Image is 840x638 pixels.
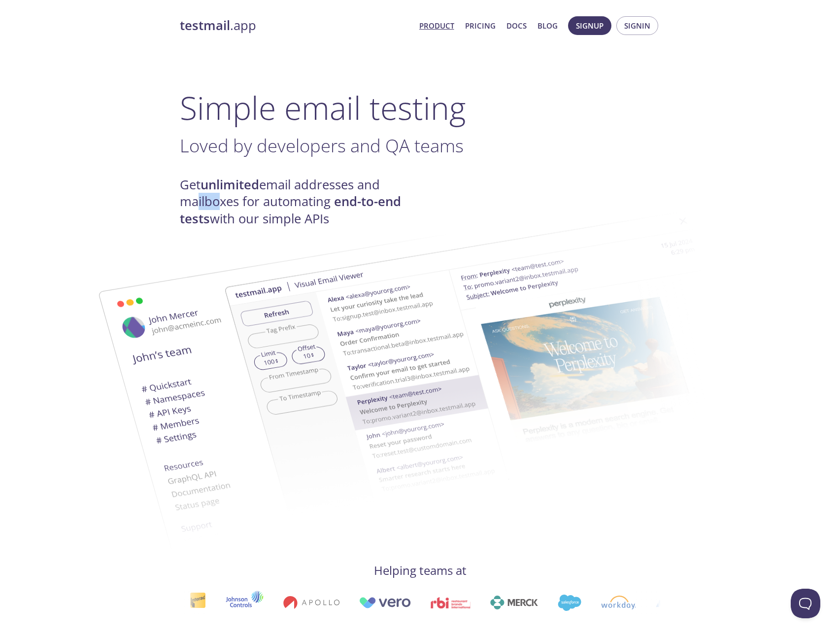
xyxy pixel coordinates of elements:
[419,19,454,32] a: Product
[791,589,820,618] iframe: Help Scout Beacon - Open
[624,19,650,32] span: Signin
[506,19,527,32] a: Docs
[568,16,611,35] button: Signup
[550,595,573,611] img: salesforce
[201,176,259,193] strong: unlimited
[180,89,661,127] h1: Simple email testing
[180,133,464,158] span: Loved by developers and QA teams
[423,597,463,608] img: rbi
[61,228,593,562] img: testmail-email-viewer
[482,596,530,609] img: merck
[224,196,756,530] img: testmail-email-viewer
[218,591,256,614] img: johnsoncontrols
[594,596,629,609] img: workday
[465,19,496,32] a: Pricing
[576,19,604,32] span: Signup
[275,596,332,609] img: apollo
[180,177,420,227] h4: Get email addresses and mailboxes for automating with our simple APIs
[616,16,658,35] button: Signin
[180,17,411,34] a: testmail.app
[351,597,403,608] img: vero
[180,563,661,578] h4: Helping teams at
[538,19,558,32] a: Blog
[180,17,230,34] strong: testmail
[180,193,401,227] strong: end-to-end tests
